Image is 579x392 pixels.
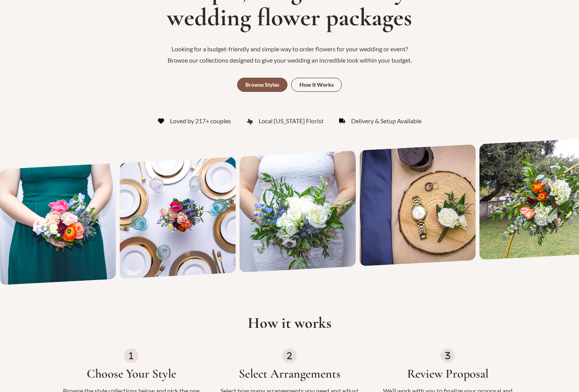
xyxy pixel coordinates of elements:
[237,78,287,92] a: Browse Styles
[259,115,324,127] span: Local [US_STATE] Florist
[291,78,342,92] a: How It Works
[376,366,519,381] h3: Review Proposal
[299,82,334,87] div: How It Works
[60,366,203,381] h3: Choose Your Style
[218,366,361,381] h3: Select Arrangements
[245,82,279,87] div: Browse Styles
[351,115,422,127] span: Delivery & Setup Available
[161,43,418,66] p: Looking for a budget-friendly and simple way to order flowers for your wedding or event? Browse o...
[56,313,523,332] h2: How it works
[170,115,231,127] span: Loved by 217+ couples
